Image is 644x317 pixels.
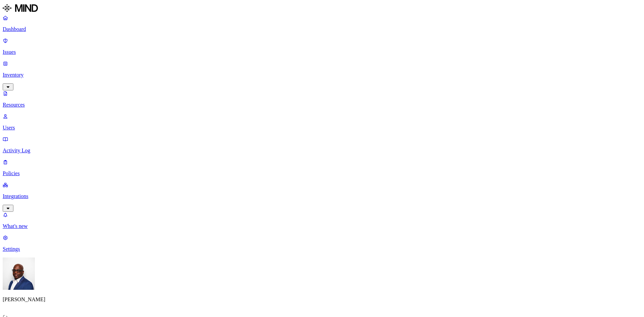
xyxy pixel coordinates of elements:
[3,193,641,199] p: Integrations
[3,49,641,55] p: Issues
[3,125,641,131] p: Users
[3,136,641,154] a: Activity Log
[3,223,641,229] p: What's new
[3,212,641,229] a: What's new
[3,246,641,252] p: Settings
[3,38,641,55] a: Issues
[3,182,641,211] a: Integrations
[3,26,641,32] p: Dashboard
[3,257,35,290] img: Gregory Thomas
[3,61,641,89] a: Inventory
[3,3,38,13] img: MIND
[3,102,641,108] p: Resources
[3,148,641,154] p: Activity Log
[3,90,641,108] a: Resources
[3,113,641,131] a: Users
[3,3,641,15] a: MIND
[3,72,641,78] p: Inventory
[3,15,641,32] a: Dashboard
[3,235,641,252] a: Settings
[3,170,641,176] p: Policies
[3,159,641,176] a: Policies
